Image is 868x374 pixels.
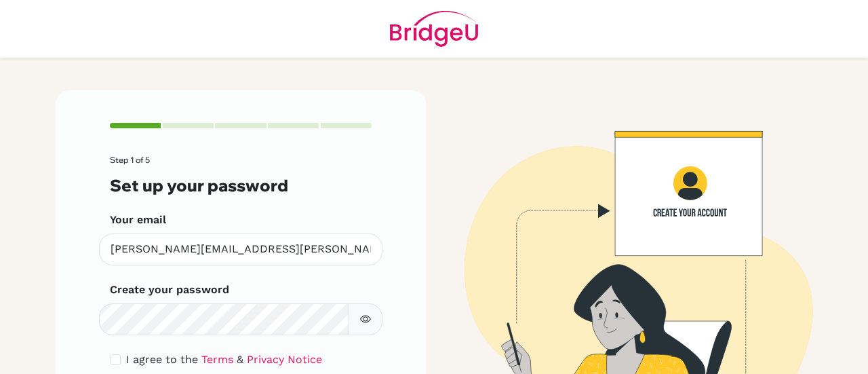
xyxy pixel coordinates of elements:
h3: Set up your password [110,176,372,195]
a: Terms [201,353,233,366]
a: Privacy Notice [247,353,322,366]
input: Insert your email* [99,233,382,265]
label: Create your password [110,282,229,298]
span: & [237,353,243,366]
label: Your email [110,212,166,228]
span: I agree to the [126,353,198,366]
span: Step 1 of 5 [110,155,150,165]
